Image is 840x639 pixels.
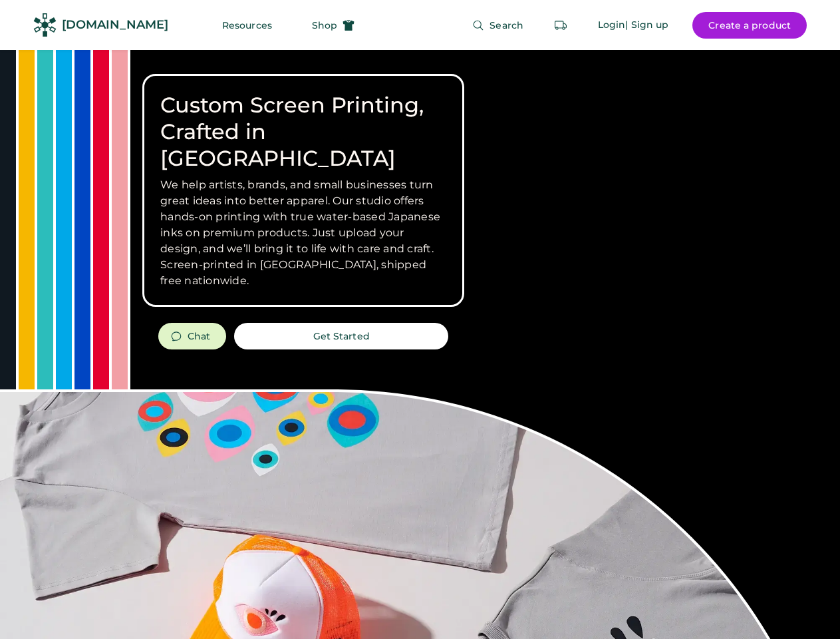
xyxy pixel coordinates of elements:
[456,12,539,39] button: Search
[547,12,574,39] button: Retrieve an order
[160,92,446,172] h1: Custom Screen Printing, Crafted in [GEOGRAPHIC_DATA]
[62,17,168,33] div: [DOMAIN_NAME]
[158,323,226,349] button: Chat
[625,19,668,32] div: | Sign up
[598,19,626,32] div: Login
[160,177,446,289] h3: We help artists, brands, and small businesses turn great ideas into better apparel. Our studio of...
[234,323,448,349] button: Get Started
[692,12,807,39] button: Create a product
[312,21,337,30] span: Shop
[206,12,288,39] button: Resources
[490,21,523,30] span: Search
[33,13,57,37] img: Rendered Logo - Screens
[296,12,370,39] button: Shop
